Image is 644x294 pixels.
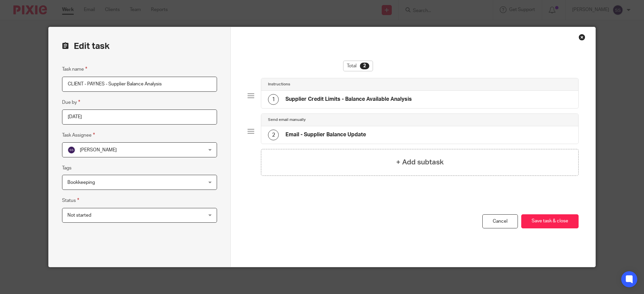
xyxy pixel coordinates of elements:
[62,98,80,106] label: Due by
[268,130,279,140] div: 2
[268,82,290,87] h4: Instructions
[268,117,306,123] h4: Send email manually
[268,94,279,105] div: 1
[62,131,95,139] label: Task Assignee
[62,197,79,204] label: Status
[62,109,217,125] input: Pick a date
[62,65,87,73] label: Task name
[285,96,412,103] h4: Supplier Credit Limits - Balance Available Analysis
[482,214,518,229] a: Cancel
[285,131,366,138] h4: Email - Supplier Balance Update
[521,214,579,229] button: Save task & close
[343,61,373,71] div: Total
[67,180,95,185] span: Bookkeeping
[360,63,369,69] div: 2
[62,41,217,52] h2: Edit task
[396,157,444,167] h4: + Add subtask
[62,165,71,171] label: Tags
[67,213,91,218] span: Not started
[67,146,75,154] img: svg%3E
[579,34,585,41] div: Close this dialog window
[80,148,117,152] span: [PERSON_NAME]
